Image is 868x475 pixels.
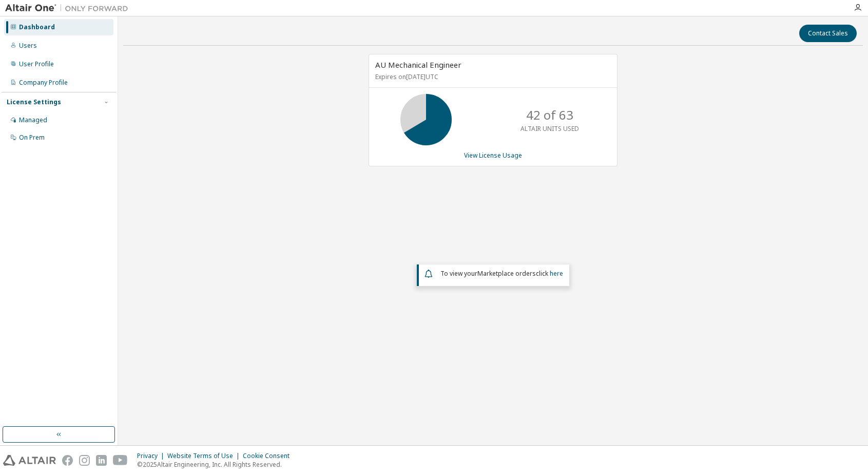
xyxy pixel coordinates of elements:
[375,72,608,81] p: Expires on [DATE] UTC
[477,269,536,278] em: Marketplace orders
[19,116,47,124] div: Managed
[526,106,573,124] p: 42 of 63
[799,25,857,42] button: Contact Sales
[19,42,37,50] div: Users
[19,23,55,31] div: Dashboard
[375,60,461,70] span: AU Mechanical Engineer
[19,134,45,142] div: On Prem
[5,3,133,13] img: Altair One
[3,455,56,466] img: altair_logo.svg
[7,98,61,106] div: License Settings
[464,151,522,160] a: View License Usage
[167,452,243,460] div: Website Terms of Use
[62,455,73,466] img: facebook.svg
[19,79,68,87] div: Company Profile
[137,460,296,469] p: © 2025 Altair Engineering, Inc. All Rights Reserved.
[137,452,167,460] div: Privacy
[19,60,54,68] div: User Profile
[520,124,579,133] p: ALTAIR UNITS USED
[96,455,107,466] img: linkedin.svg
[79,455,90,466] img: instagram.svg
[113,455,128,466] img: youtube.svg
[243,452,296,460] div: Cookie Consent
[440,269,563,278] span: To view your click
[550,269,563,278] a: here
